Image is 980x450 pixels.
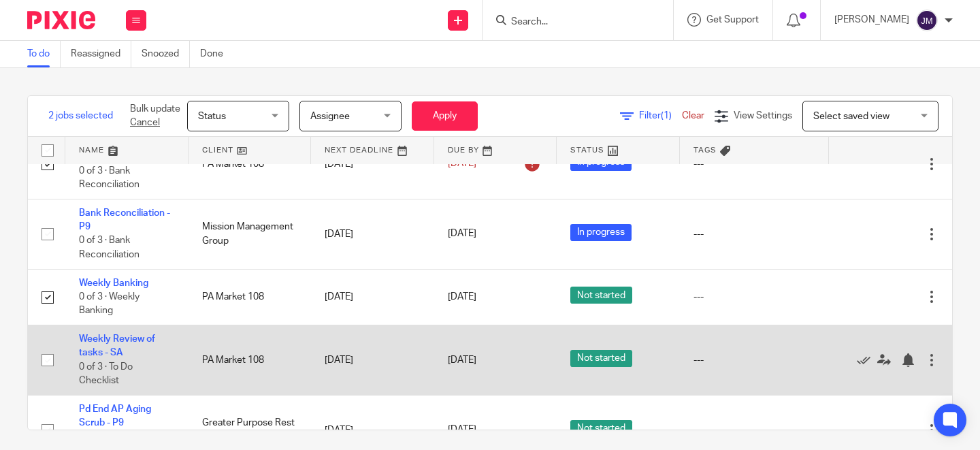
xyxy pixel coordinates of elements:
[693,423,816,437] div: ---
[198,112,226,121] span: Status
[130,118,160,127] a: Cancel
[311,269,434,325] td: [DATE]
[130,102,180,130] p: Bulk update
[189,325,312,396] td: PA Market 108
[834,13,909,27] p: [PERSON_NAME]
[189,199,312,269] td: Mission Management Group
[570,420,632,437] span: Not started
[857,353,877,367] a: Mark as done
[570,287,632,304] span: Not started
[48,109,113,123] span: 2 jobs selected
[79,292,140,316] span: 0 of 3 · Weekly Banking
[706,15,759,25] span: Get Support
[639,111,682,120] span: Filter
[693,290,816,304] div: ---
[412,101,478,131] button: Apply
[448,292,476,302] span: [DATE]
[448,159,476,169] span: [DATE]
[916,10,938,31] img: svg%3E
[79,362,133,386] span: 0 of 3 · To Do Checklist
[693,146,717,154] span: Tags
[27,11,95,29] img: Pixie
[79,166,140,190] span: 0 of 3 · Bank Reconciliation
[661,111,672,120] span: (1)
[311,325,434,396] td: [DATE]
[27,41,61,67] a: To do
[310,112,350,121] span: Assignee
[79,236,140,260] span: 0 of 3 · Bank Reconciliation
[448,229,476,239] span: [DATE]
[570,350,632,367] span: Not started
[189,269,312,325] td: PA Market 108
[79,404,151,428] a: Pd End AP Aging Scrub - P9
[813,112,889,121] span: Select saved view
[71,41,131,67] a: Reassigned
[142,41,190,67] a: Snoozed
[570,224,632,241] span: In progress
[79,334,155,357] a: Weekly Review of tasks - SA
[682,111,704,120] a: Clear
[510,16,632,29] input: Search
[734,111,792,120] span: View Settings
[311,199,434,269] td: [DATE]
[79,208,170,231] a: Bank Reconciliation - P9
[693,353,816,367] div: ---
[79,278,148,288] a: Weekly Banking
[200,41,233,67] a: Done
[448,425,476,435] span: [DATE]
[693,227,816,241] div: ---
[448,355,476,365] span: [DATE]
